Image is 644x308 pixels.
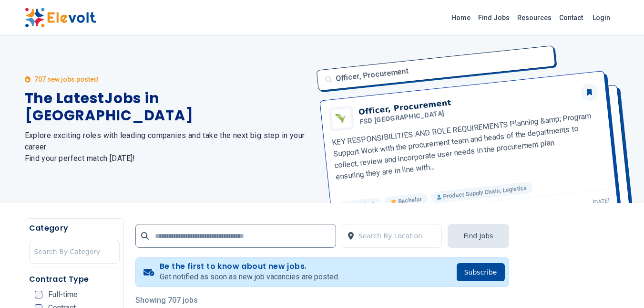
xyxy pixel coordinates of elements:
[25,8,96,28] img: Elevolt
[35,291,42,298] input: Full-time
[474,10,513,25] a: Find Jobs
[160,271,339,283] p: Get notified as soon as new job vacancies are posted.
[29,274,120,285] h5: Contract Type
[25,90,311,124] h1: The Latest Jobs in [GEOGRAPHIC_DATA]
[513,10,555,25] a: Resources
[160,262,339,271] h4: Be the first to know about new jobs.
[29,223,120,234] h5: Category
[457,263,505,281] button: Subscribe
[448,224,509,248] button: Find Jobs
[587,8,616,27] a: Login
[555,10,587,25] a: Contact
[34,74,98,84] p: 707 new jobs posted
[448,10,474,25] a: Home
[135,295,509,306] p: Showing 707 jobs
[25,130,311,164] h2: Explore exciting roles with leading companies and take the next big step in your career. Find you...
[48,291,78,298] span: Full-time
